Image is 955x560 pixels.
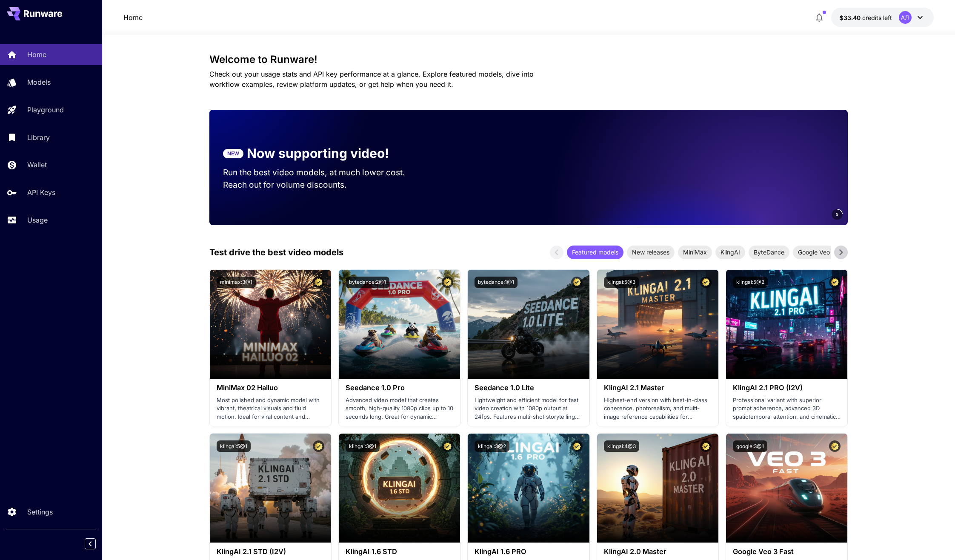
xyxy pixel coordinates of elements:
button: Certified Model – Vetted for best performance and includes a commercial license. [829,277,841,288]
p: Lightweight and efficient model for fast video creation with 1080p output at 24fps. Features mult... [475,396,582,421]
a: Home [123,12,143,23]
h3: KlingAI 2.1 Master [604,384,712,392]
img: alt [339,270,460,379]
div: $33.4031 [840,13,892,22]
img: alt [468,270,589,379]
button: Certified Model – Vetted for best performance and includes a commercial license. [313,440,324,452]
p: Run the best video models, at much lower cost. [223,166,421,179]
button: klingai:4@3 [604,440,639,452]
button: Certified Model – Vetted for best performance and includes a commercial license. [571,440,583,452]
img: alt [726,434,847,543]
img: alt [597,434,718,543]
button: klingai:5@3 [604,277,639,288]
button: Certified Model – Vetted for best performance and includes a commercial license. [442,440,453,452]
span: MiniMax [678,248,712,257]
span: Featured models [567,248,623,257]
button: bytedance:2@1 [346,277,389,288]
button: Collapse sidebar [85,538,96,549]
button: Certified Model – Vetted for best performance and includes a commercial license. [700,277,712,288]
img: alt [339,434,460,543]
button: minimax:3@1 [217,277,256,288]
p: Test drive the best video models [209,246,343,259]
span: $33.40 [840,14,862,21]
button: Certified Model – Vetted for best performance and includes a commercial license. [313,277,324,288]
p: Usage [27,215,48,225]
div: KlingAI [715,246,745,259]
button: klingai:3@1 [346,440,380,452]
h3: MiniMax 02 Hailuo [217,384,324,392]
span: 5 [836,211,838,217]
button: Certified Model – Vetted for best performance and includes a commercial license. [829,440,841,452]
span: credits left [862,14,892,21]
p: Most polished and dynamic model with vibrant, theatrical visuals and fluid motion. Ideal for vira... [217,396,324,421]
img: alt [468,434,589,543]
h3: KlingAI 1.6 PRO [475,548,582,556]
img: alt [597,270,718,379]
button: bytedance:1@1 [475,277,518,288]
p: Now supporting video! [247,144,389,163]
nav: breadcrumb [123,12,143,23]
div: New releases [627,246,675,259]
p: Library [27,132,50,143]
img: alt [726,270,847,379]
h3: KlingAI 2.0 Master [604,548,712,556]
span: Check out your usage stats and API key performance at a glance. Explore featured models, dive int... [209,70,534,89]
button: Certified Model – Vetted for best performance and includes a commercial license. [442,277,453,288]
button: klingai:5@2 [733,277,768,288]
h3: KlingAI 2.1 PRO (I2V) [733,384,841,392]
p: Playground [27,105,64,115]
div: MiniMax [678,246,712,259]
h3: Welcome to Runware! [209,54,848,66]
p: Settings [27,507,53,517]
div: Google Veo [793,246,835,259]
p: Reach out for volume discounts. [223,179,421,191]
span: KlingAI [715,248,745,257]
button: Certified Model – Vetted for best performance and includes a commercial license. [700,440,712,452]
p: NEW [227,150,239,157]
h3: KlingAI 1.6 STD [346,548,453,556]
div: Featured models [567,246,623,259]
p: API Keys [27,187,55,197]
h3: Google Veo 3 Fast [733,548,841,556]
img: alt [210,434,331,543]
button: klingai:5@1 [217,440,251,452]
p: Home [27,49,46,60]
h3: KlingAI 2.1 STD (I2V) [217,548,324,556]
h3: Seedance 1.0 Pro [346,384,453,392]
button: $33.4031АЛ [831,8,934,27]
p: Highest-end version with best-in-class coherence, photorealism, and multi-image reference capabil... [604,396,712,421]
button: google:3@1 [733,440,767,452]
img: alt [210,270,331,379]
button: klingai:3@2 [475,440,509,452]
button: Certified Model – Vetted for best performance and includes a commercial license. [571,277,583,288]
h3: Seedance 1.0 Lite [475,384,582,392]
span: ByteDance [749,248,789,257]
div: Collapse sidebar [91,536,102,551]
span: Google Veo [793,248,835,257]
span: New releases [627,248,675,257]
div: АЛ [899,11,912,24]
p: Professional variant with superior prompt adherence, advanced 3D spatiotemporal attention, and ci... [733,396,841,421]
p: Advanced video model that creates smooth, high-quality 1080p clips up to 10 seconds long. Great f... [346,396,453,421]
div: ByteDance [749,246,789,259]
p: Models [27,77,51,87]
p: Wallet [27,160,47,170]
